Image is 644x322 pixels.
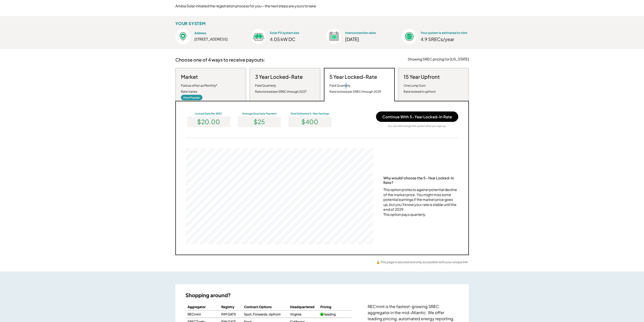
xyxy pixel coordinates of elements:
div: Total Estimated 5-Year Earnings [287,112,333,115]
div: Your system is estimated to mint [421,31,467,35]
div: $400 [288,117,331,127]
div: [STREET_ADDRESS] [194,37,239,42]
h2: 🔒 This page is secured and only accessible with your unique link. [376,260,469,264]
div: Average Quarterly Payment [237,112,282,115]
div: 4.9 SRECs/year [421,36,469,42]
img: Estimated%403x.png [402,29,417,44]
img: Size%403x.png [251,29,266,44]
div: Paid Quarterly Rate locked per SREC through 2027 [255,83,307,95]
div: Paid as often as Monthly* Rate Varies [181,83,217,95]
div: 4.05 kW DC [270,36,314,42]
div: Showing SREC pricing for [US_STATE] [408,57,469,62]
div: YOUR SYSTEM [175,21,206,26]
h3: 15 Year Upfront [404,73,440,80]
div: [DATE] [345,36,389,42]
img: Location%403x.png [175,29,191,44]
div: You can still change this option after you sign up. [388,124,447,128]
div: This option protects against potential decline of the market price. You might miss some potential... [383,187,458,217]
div: Ambia Solar initiated the registration process for you—the next steps are yours to take [175,4,316,9]
div: Locked Rate Per SREC [186,112,232,115]
div: One Lump Sum Rate locked in upfront [404,83,436,95]
img: Interconnection%403x.png [326,29,341,44]
div: $25 [238,117,281,127]
div: $20.00 [187,117,230,127]
div: Most Popular [181,95,202,100]
h3: Shopping around? [185,292,231,298]
div: Paid Quarterly Rate locked per SREC through 2029 [329,83,381,95]
div: Address [194,31,239,35]
h3: Choose one of 4 ways to receive payouts: [175,57,265,63]
div: Solar PV system size [270,31,314,35]
div: Why would I choose the 5-Year Locked-In Rate? [383,176,458,185]
div: Interconnection date [345,31,389,35]
h3: Market [181,73,198,80]
h3: 5 Year Locked-Rate [329,73,377,80]
h3: 3 Year Locked-Rate [255,73,303,80]
button: Continue With 5-Year Locked-In Rate [376,111,458,122]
